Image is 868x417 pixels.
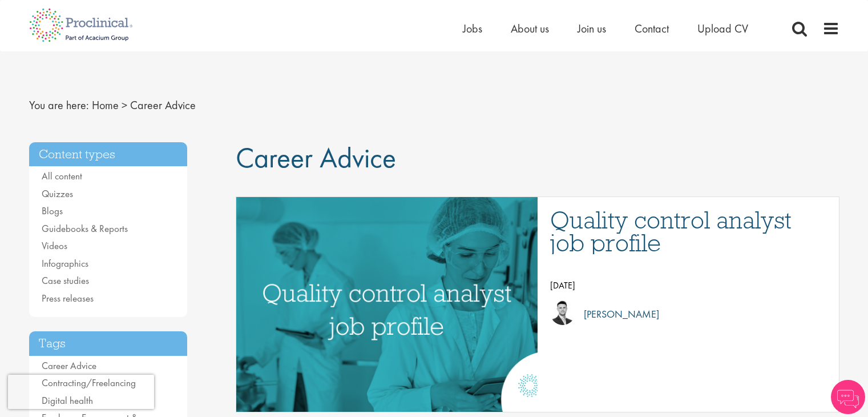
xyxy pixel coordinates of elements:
p: [PERSON_NAME] [575,306,659,323]
span: Career Advice [236,139,396,176]
img: quality control analyst job profile [180,197,594,412]
a: All content [42,170,82,182]
a: Quality control analyst job profile [550,209,827,254]
a: Career Advice [42,359,96,372]
a: Guidebooks & Reports [42,222,128,235]
a: Press releases [42,292,94,304]
span: > [122,98,127,113]
span: Career Advice [130,98,196,113]
a: breadcrumb link [92,98,119,113]
a: Quizzes [42,187,73,200]
p: [DATE] [550,277,827,294]
h3: Content types [29,142,188,167]
img: Chatbot [831,380,865,414]
a: Jobs [463,21,482,36]
a: Case studies [42,274,89,287]
iframe: reCAPTCHA [8,375,154,409]
h3: Tags [29,331,188,356]
a: Joshua Godden [PERSON_NAME] [550,300,827,328]
a: Contact [635,21,669,36]
a: Infographics [42,257,88,270]
a: Join us [578,21,606,36]
span: You are here: [29,98,89,113]
a: Videos [42,239,67,252]
a: Blogs [42,205,63,217]
a: Upload CV [697,21,748,36]
a: About us [511,21,549,36]
img: Joshua Godden [550,300,575,325]
a: Link to a post [236,197,538,412]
